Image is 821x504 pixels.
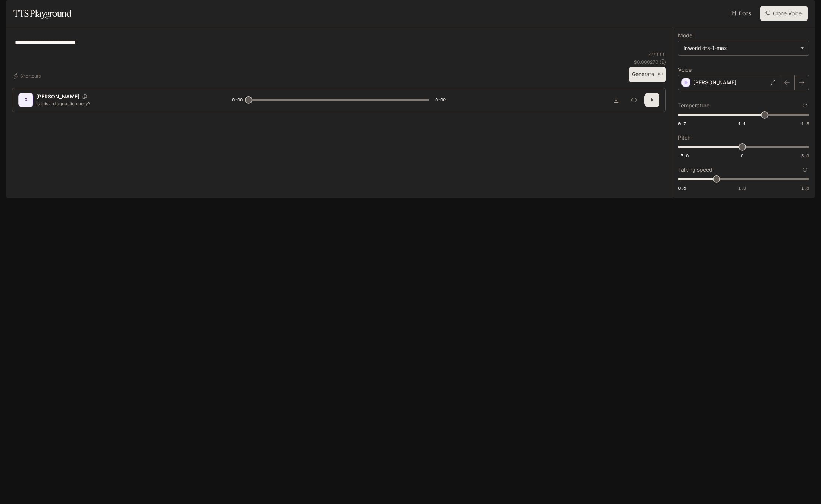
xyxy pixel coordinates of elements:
[760,6,808,21] button: Clone Voice
[678,153,689,159] span: -5.0
[36,93,79,100] p: [PERSON_NAME]
[741,153,743,159] span: 0
[6,4,19,17] button: open drawer
[693,79,736,86] p: [PERSON_NAME]
[232,96,243,104] span: 0:00
[678,41,809,55] div: inworld-tts-1-max
[801,185,809,191] span: 1.5
[678,120,686,127] span: 0.7
[678,167,712,172] p: Talking speed
[627,93,641,107] button: Inspect
[79,94,90,99] button: Copy Voice ID
[738,120,746,127] span: 1.1
[648,51,666,57] p: 27 / 1000
[12,70,44,82] button: Shortcuts
[629,67,666,82] button: Generate⌘⏎
[678,33,693,38] p: Model
[13,6,71,21] h1: TTS Playground
[678,135,690,140] p: Pitch
[684,44,797,52] div: inworld-tts-1-max
[801,120,809,127] span: 1.5
[634,59,658,65] p: $ 0.000270
[36,100,214,107] p: Is this a diagnostic query?
[609,93,624,107] button: Download audio
[678,103,709,108] p: Temperature
[801,166,809,174] button: Reset to default
[738,185,746,191] span: 1.0
[729,6,754,21] a: Docs
[435,96,446,104] span: 0:02
[678,67,692,72] p: Voice
[20,94,32,106] div: C
[657,72,663,77] p: ⌘⏎
[801,153,809,159] span: 5.0
[678,185,686,191] span: 0.5
[801,101,809,110] button: Reset to default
